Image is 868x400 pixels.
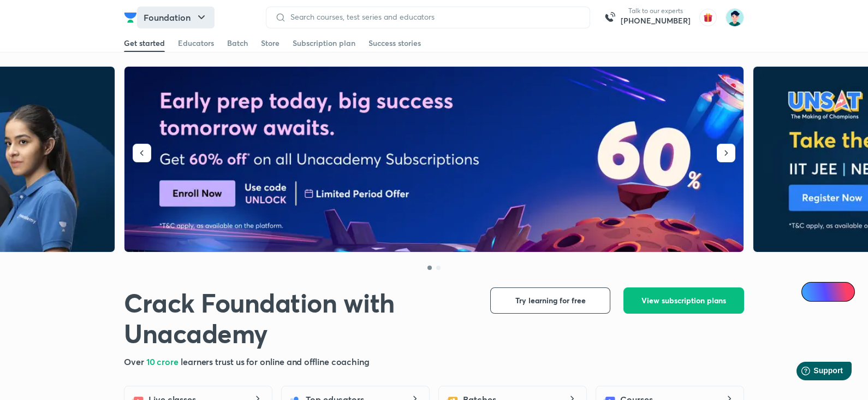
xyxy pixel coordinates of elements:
[124,38,165,49] div: Get started
[801,282,855,302] a: Ai Doubts
[368,38,421,49] div: Success stories
[227,34,248,52] a: Batch
[771,357,856,388] iframe: Help widget launcher
[227,38,248,49] div: Batch
[490,287,610,314] button: Try learning for free
[181,356,370,367] span: learners trust us for online and offline coaching
[124,356,146,367] span: Over
[819,287,848,296] span: Ai Doubts
[261,34,280,52] a: Store
[641,295,726,306] span: View subscription plans
[124,287,473,349] h1: Crack Foundation with Unacademy
[623,287,744,314] button: View subscription plans
[599,7,621,28] img: call-us
[515,295,586,306] span: Try learning for free
[293,38,355,49] div: Subscription plan
[261,38,280,49] div: Store
[146,356,181,367] span: 10 crore
[286,13,581,21] input: Search courses, test series and educators
[726,8,744,27] img: Shamas Khan
[699,9,717,26] img: avatar
[178,34,214,52] a: Educators
[178,38,214,49] div: Educators
[808,287,817,296] img: Icon
[368,34,421,52] a: Success stories
[124,11,137,24] img: Company Logo
[124,34,165,52] a: Get started
[621,7,691,15] p: Talk to our experts
[621,15,691,26] a: [PHONE_NUMBER]
[293,34,355,52] a: Subscription plan
[137,7,215,28] button: Foundation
